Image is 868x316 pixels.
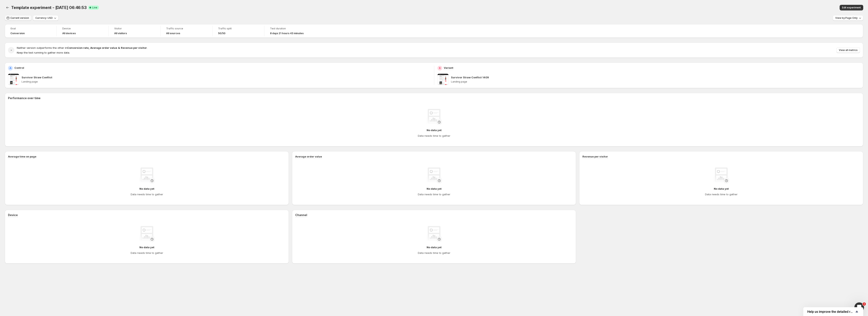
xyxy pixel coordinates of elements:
img: No data yet [426,226,442,242]
h4: Data needs time to gather [131,192,163,196]
h4: No data yet [139,245,154,249]
span: Goal [10,27,51,30]
button: Current version [5,15,31,21]
a: Traffic sourceAll sources [166,27,207,35]
h4: Data needs time to gather [418,192,450,196]
span: View by: Page Only [835,16,858,20]
h2: A [10,67,11,70]
p: Control [14,66,24,70]
h3: Device [8,213,18,217]
a: Traffic split50/50 [218,27,259,35]
h3: Average order value [295,155,322,158]
button: View all metrics [836,47,860,53]
span: Device [62,27,103,30]
strong: Average order value [90,46,117,49]
span: Edit experiment [842,6,861,9]
h4: No data yet [427,245,442,249]
button: Show survey - Help us improve the detailed report for A/B campaigns [807,309,859,314]
p: Landing page [451,80,860,83]
button: View by:Page Only [833,15,863,21]
a: Test duration8 days 21 hours 43 minutes [270,27,311,35]
img: No data yet [139,167,155,183]
p: Variant [444,66,453,70]
span: Help us improve the detailed report for A/B campaigns [807,310,854,314]
span: Conversion [10,32,25,35]
span: View all metrics [839,49,858,52]
h4: Data needs time to gather [418,134,450,138]
h3: Average time on page [8,155,36,158]
h4: All devices [62,32,76,35]
img: Survivor Straw Conflict [8,74,19,85]
p: Survivor Straw Conflict 1409 [451,75,489,79]
span: Currency: USD [35,16,53,20]
button: Edit experiment [840,5,863,10]
h4: Data needs time to gather [418,251,450,255]
strong: Conversion rate [67,46,89,49]
span: 8 days 21 hours 43 minutes [270,32,304,35]
p: Landing page [22,80,431,83]
strong: & [118,46,120,49]
h4: No data yet [427,187,442,191]
h4: No data yet [427,128,442,132]
h4: No data yet [139,187,154,191]
span: 1 [863,302,866,306]
h3: Revenue per visitor [582,155,608,158]
h2: Performance over time [8,96,860,100]
span: Live [92,6,97,9]
a: DeviceAll devices [62,27,103,35]
h4: All sources [166,32,180,35]
h4: Data needs time to gather [131,251,163,255]
a: GoalConversion [10,27,51,35]
img: No data yet [426,167,442,183]
h2: - [11,48,12,52]
span: Test duration [270,27,311,30]
span: Neither version outperforms the other in . [17,46,147,49]
strong: Revenue per visitor [121,46,147,49]
button: Back [5,5,10,10]
h3: Channel [295,213,307,217]
span: Visitor [114,27,155,30]
span: Current version [10,16,29,20]
span: Keep the test running to gather more data. [17,51,70,54]
img: No data yet [713,167,729,183]
img: Survivor Straw Conflict 1409 [437,74,449,85]
img: No data yet [139,226,155,242]
img: No data yet [426,109,442,125]
h2: B [439,67,441,70]
span: Traffic source [166,27,207,30]
h4: Data needs time to gather [705,192,738,196]
h4: All visitors [114,32,127,35]
button: Currency: USD [33,15,58,21]
span: 50/50 [218,32,225,35]
span: Traffic split [218,27,259,30]
strong: , [89,46,89,49]
a: VisitorAll visitors [114,27,155,35]
span: Template experiment - [DATE] 06:46:53 [11,5,87,10]
p: Survivor Straw Conflict [22,75,52,79]
h4: No data yet [714,187,729,191]
iframe: Intercom live chat [854,302,864,312]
